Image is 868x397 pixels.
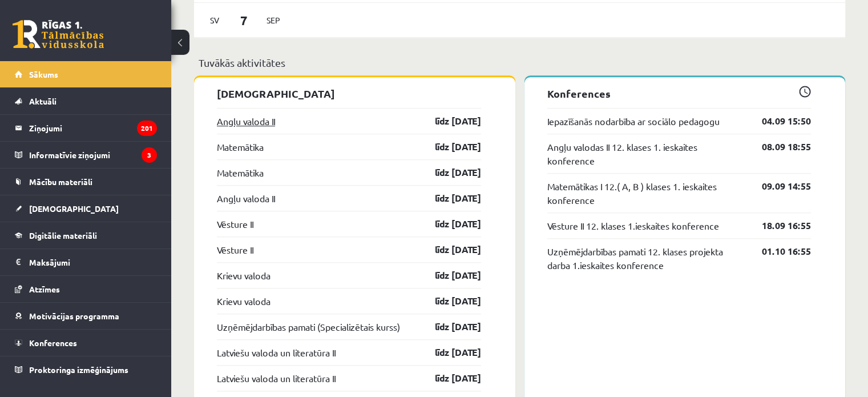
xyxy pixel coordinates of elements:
[547,219,719,232] a: Vēsture II 12. klases 1.ieskaites konference
[415,166,481,179] a: līdz [DATE]
[15,142,157,168] a: Informatīvie ziņojumi3
[15,115,157,141] a: Ziņojumi201
[15,356,157,383] a: Proktoringa izmēģinājums
[227,11,262,30] span: 7
[217,320,400,334] a: Uzņēmējdarbības pamati (Specializētais kurss)
[415,268,481,282] a: līdz [DATE]
[217,140,264,154] a: Matemātika
[745,140,811,154] a: 08.09 18:55
[137,121,157,136] i: 201
[547,179,745,207] a: Matemātikas I 12.( A, B ) klases 1. ieskaites konference
[415,346,481,359] a: līdz [DATE]
[29,364,128,375] span: Proktoringa izmēģinājums
[415,191,481,205] a: līdz [DATE]
[15,61,157,87] a: Sākums
[29,284,60,294] span: Atzīmes
[29,69,58,79] span: Sākums
[745,114,811,128] a: 04.09 15:50
[203,11,227,29] span: Sv
[547,114,720,128] a: Iepazīšanās nodarbība ar sociālo pedagogu
[15,330,157,356] a: Konferences
[15,276,157,302] a: Atzīmes
[142,147,157,163] i: 3
[15,249,157,275] a: Maksājumi
[415,243,481,256] a: līdz [DATE]
[217,346,336,359] a: Latviešu valoda un literatūra II
[415,217,481,231] a: līdz [DATE]
[15,303,157,329] a: Motivācijas programma
[745,244,811,258] a: 01.10 16:55
[217,166,264,179] a: Matemātika
[217,191,275,205] a: Angļu valoda II
[745,219,811,232] a: 18.09 16:55
[217,371,336,385] a: Latviešu valoda un literatūra II
[15,222,157,248] a: Digitālie materiāli
[29,311,119,321] span: Motivācijas programma
[217,294,271,308] a: Krievu valoda
[29,177,92,187] span: Mācību materiāli
[415,140,481,154] a: līdz [DATE]
[547,86,812,101] p: Konferences
[217,114,275,128] a: Angļu valoda II
[29,115,157,141] legend: Ziņojumi
[199,55,841,70] p: Tuvākās aktivitātes
[415,320,481,334] a: līdz [DATE]
[29,203,119,214] span: [DEMOGRAPHIC_DATA]
[217,86,481,101] p: [DEMOGRAPHIC_DATA]
[29,96,56,106] span: Aktuāli
[547,244,745,272] a: Uzņēmējdarbības pamati 12. klases projekta darba 1.ieskaites konference
[29,230,97,240] span: Digitālie materiāli
[29,338,77,348] span: Konferences
[15,88,157,114] a: Aktuāli
[415,294,481,308] a: līdz [DATE]
[13,20,104,49] a: Rīgas 1. Tālmācības vidusskola
[217,243,253,256] a: Vēsture II
[261,11,285,29] span: Sep
[15,169,157,195] a: Mācību materiāli
[415,371,481,385] a: līdz [DATE]
[29,142,157,168] legend: Informatīvie ziņojumi
[217,268,271,282] a: Krievu valoda
[415,114,481,128] a: līdz [DATE]
[29,249,157,275] legend: Maksājumi
[217,217,253,231] a: Vēsture II
[15,195,157,222] a: [DEMOGRAPHIC_DATA]
[547,140,745,167] a: Angļu valodas II 12. klases 1. ieskaites konference
[745,179,811,193] a: 09.09 14:55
